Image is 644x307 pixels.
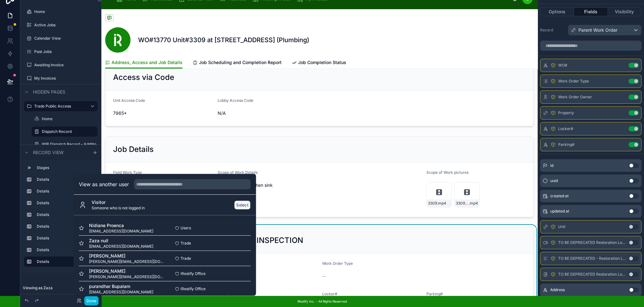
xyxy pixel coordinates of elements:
span: purandhar Bupalam [89,283,153,290]
label: WIP Dispatch Record - Additional Work [42,142,96,147]
span: [PERSON_NAME] [89,268,165,274]
span: [PERSON_NAME][EMAIL_ADDRESS][DOMAIN_NAME] [89,259,165,264]
span: uuid [550,178,558,183]
span: iRestify Office [181,271,206,276]
button: Parent Work Order [568,25,641,36]
label: Trade Public Access [34,104,85,109]
label: Active Jobs [34,23,94,28]
span: Parking# [558,142,575,147]
span: Work Order Owner [558,95,592,100]
span: WO# [558,63,567,68]
label: Details [37,177,92,182]
label: Details [37,259,92,264]
span: Locker# [322,291,337,296]
span: Parking# [426,291,443,296]
button: Select [234,200,251,210]
span: [PERSON_NAME] [89,253,165,259]
label: Record [540,28,565,33]
label: Details [37,224,92,229]
span: Work Order Type [322,261,353,266]
a: Job Scheduling and Completion Report [193,57,282,69]
h1: WO#13770 Unit#3309 at [STREET_ADDRESS] (Plumbing) [138,36,309,44]
button: Options [540,7,574,16]
label: Details [37,212,92,217]
a: Job Completion Status [292,57,346,69]
span: [EMAIL_ADDRESS][DOMAIN_NAME] [89,244,153,249]
span: [PERSON_NAME][EMAIL_ADDRESS][DOMAIN_NAME] [89,274,165,279]
span: id [550,163,553,168]
span: TO BE DEPRECATED Restoration Lockbox Available (from Property) [558,240,626,245]
span: Property [558,110,574,115]
h2: View as another user [79,180,129,188]
label: Details [37,247,92,252]
span: Job Scheduling and Completion Report [199,59,282,66]
a: Address, Access and Job Details [105,57,182,69]
span: Trade [181,256,191,261]
span: Hidden pages [33,89,65,95]
label: My Invoices [34,76,94,81]
label: Details [37,189,92,194]
span: TO BE DEPRECATED Restoration Lockbox Pictures (from Property) [558,272,626,277]
span: [EMAIL_ADDRESS][DOMAIN_NAME] [89,229,153,234]
span: Address, Access and Job Details [112,59,182,66]
label: Home [34,9,94,14]
label: Details [37,200,92,206]
span: Someone who is not logged in [92,206,145,211]
label: Awaiting Invoice [34,62,94,68]
span: Users [181,225,191,231]
label: Details [37,236,92,241]
span: -- [322,273,326,279]
label: Past Jobs [34,49,94,54]
label: Dispatch Record [42,129,94,134]
span: Record view [33,149,64,156]
span: Nidiane Proenca [89,222,153,229]
span: Parent Work Order [578,27,617,33]
span: Zaza null [89,238,153,244]
span: Job Completion Status [298,59,346,66]
span: created at [550,193,569,199]
button: Visibility [608,7,641,16]
label: Calendar View [34,36,94,41]
div: scrollable content [20,160,101,273]
span: Trade [181,241,191,246]
span: iRestify Office [181,286,206,291]
button: Fields [574,7,608,16]
span: [EMAIL_ADDRESS][DOMAIN_NAME] [89,290,153,295]
span: Visitor [92,199,145,206]
span: TO BE DEPRECATED - Restoration Lockbox Location (from Property) [558,256,626,261]
label: Stages [37,165,92,170]
span: Work Order Type [558,79,589,84]
label: Home [42,116,94,121]
span: Viewing as Zaza [23,285,53,291]
span: updated at [550,209,569,214]
span: Locker# [558,126,573,131]
span: Unit [558,224,565,229]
